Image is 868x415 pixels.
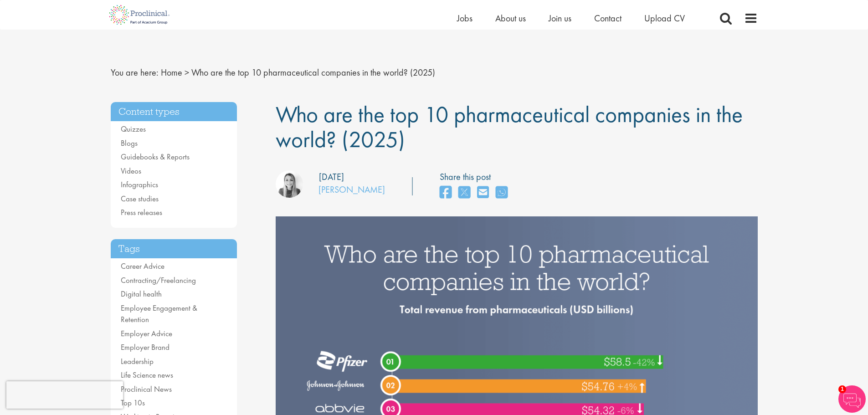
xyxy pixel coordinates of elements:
[121,303,197,325] a: Employee Engagement & Retention
[121,261,164,271] a: Career Advice
[121,342,169,352] a: Employer Brand
[477,183,489,203] a: share on email
[121,289,162,299] a: Digital health
[121,328,172,338] a: Employer Advice
[121,179,158,190] a: Infographics
[121,124,146,134] a: Quizzes
[549,12,571,24] a: Join us
[111,67,159,78] span: You are here:
[276,170,303,198] img: Hannah Burke
[594,12,621,24] a: Contact
[185,67,189,78] span: >
[121,384,172,394] a: Proclinical News
[318,184,385,195] a: [PERSON_NAME]
[457,12,473,24] a: Jobs
[838,385,866,413] img: Chatbot
[161,67,182,78] a: breadcrumb link
[121,398,145,408] a: Top 10s
[121,356,154,366] a: Leadership
[496,183,508,203] a: share on whats app
[440,170,512,184] label: Share this post
[121,370,173,380] a: Life Science news
[495,12,526,24] a: About us
[121,152,190,162] a: Guidebooks & Reports
[121,166,141,176] a: Videos
[440,183,452,203] a: share on facebook
[319,170,344,184] div: [DATE]
[276,100,743,154] span: Who are the top 10 pharmaceutical companies in the world? (2025)
[121,194,159,204] a: Case studies
[121,207,162,217] a: Press releases
[644,12,685,24] a: Upload CV
[838,385,846,393] span: 1
[458,183,470,203] a: share on twitter
[121,138,138,148] a: Blogs
[111,239,237,259] h3: Tags
[111,102,237,122] h3: Content types
[121,275,196,285] a: Contracting/Freelancing
[6,381,123,409] iframe: reCAPTCHA
[191,67,435,78] span: Who are the top 10 pharmaceutical companies in the world? (2025)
